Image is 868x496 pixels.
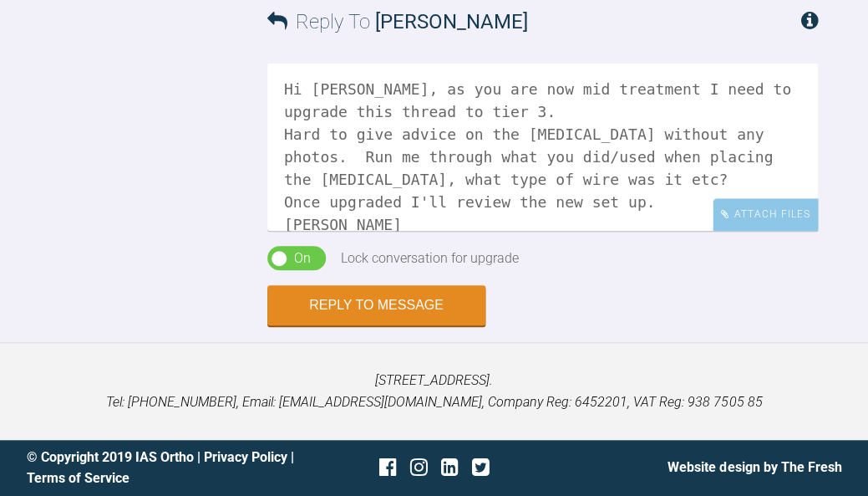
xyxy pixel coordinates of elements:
[294,248,311,269] div: On
[27,370,841,412] p: [STREET_ADDRESS]. Tel: [PHONE_NUMBER], Email: [EMAIL_ADDRESS][DOMAIN_NAME], Company Reg: 6452201,...
[267,64,818,231] textarea: Hi [PERSON_NAME], as you are now mid treatment I need to upgrade this thread to tier 3. Hard to g...
[204,449,287,465] a: Privacy Policy
[267,285,485,325] button: Reply to Message
[27,470,129,486] a: Terms of Service
[27,447,298,489] div: © Copyright 2019 IAS Ortho | |
[667,459,841,475] a: Website design by The Fresh
[341,248,519,269] div: Lock conversation for upgrade
[267,6,528,38] h3: Reply To
[375,10,528,33] span: [PERSON_NAME]
[713,198,818,231] div: Attach Files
